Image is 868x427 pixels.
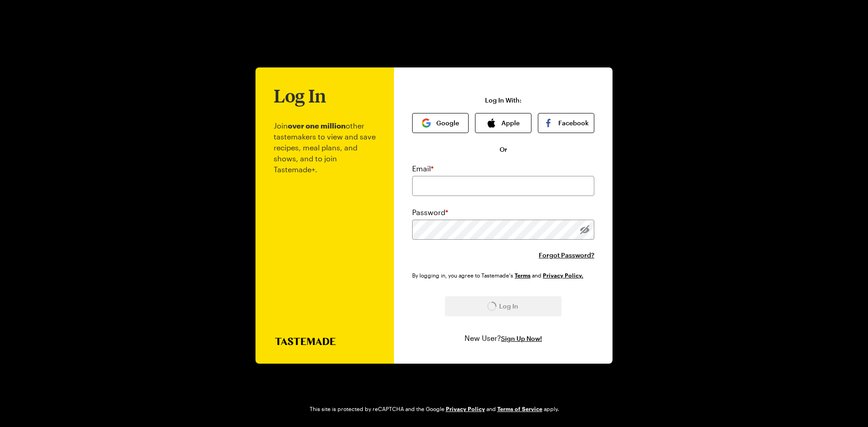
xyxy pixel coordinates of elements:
button: Google [412,113,469,133]
img: tastemade [403,15,466,23]
button: Apple [475,113,531,133]
p: Join other tastemakers to view and save recipes, meal plans, and shows, and to join Tastemade+. [274,106,376,338]
span: Or [500,145,507,154]
a: Go to Tastemade Homepage [403,15,466,26]
b: over one million [288,121,346,130]
label: Email [412,163,434,174]
a: Tastemade Privacy Policy [543,271,583,279]
label: Password [412,207,448,218]
button: Sign Up Now! [501,334,542,343]
div: This site is protected by reCAPTCHA and the Google and apply. [310,405,559,412]
a: Google Terms of Service [497,405,542,412]
p: Log In With: [485,97,521,104]
span: New User? [465,334,501,342]
a: Tastemade Terms of Service [515,271,531,279]
div: By logging in, you agree to Tastemade's and [412,271,587,280]
button: Forgot Password? [539,251,594,260]
h1: Log In [274,86,326,106]
button: Facebook [538,113,594,133]
a: Google Privacy Policy [446,405,485,412]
